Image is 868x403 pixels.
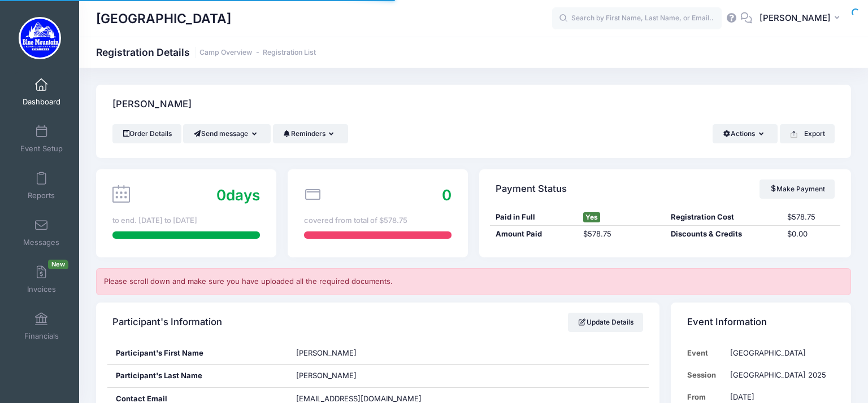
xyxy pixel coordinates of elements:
h1: [GEOGRAPHIC_DATA] [96,6,231,32]
a: InvoicesNew [15,260,68,299]
span: 0 [442,186,452,204]
img: Blue Mountain Cross Country Camp [19,17,61,59]
div: to end. [DATE] to [DATE] [112,215,260,226]
div: Please scroll down and make sure you have uploaded all the required documents. [96,268,851,295]
a: Dashboard [15,72,68,112]
span: [PERSON_NAME] [296,371,357,380]
span: Reports [28,191,55,200]
span: Messages [23,238,59,247]
td: [GEOGRAPHIC_DATA] 2025 [724,364,835,386]
span: Dashboard [23,97,60,107]
input: Search by First Name, Last Name, or Email... [552,7,722,30]
div: $578.75 [578,229,665,240]
a: Update Details [568,313,643,332]
button: [PERSON_NAME] [752,6,851,32]
span: [EMAIL_ADDRESS][DOMAIN_NAME] [296,394,422,403]
a: Messages [15,213,68,252]
h4: Participant's Information [112,306,222,338]
h4: Event Information [687,306,767,338]
span: Event Setup [20,144,63,154]
span: Financials [24,331,59,341]
div: Participant's Last Name [107,365,288,387]
span: [PERSON_NAME] [759,12,831,24]
a: Camp Overview [199,49,252,57]
div: Paid in Full [490,212,578,223]
a: Reports [15,166,68,205]
div: Registration Cost [665,212,782,223]
button: Reminders [273,124,348,143]
span: New [48,260,68,269]
td: [GEOGRAPHIC_DATA] [724,342,835,364]
span: [PERSON_NAME] [296,348,357,357]
td: Event [687,342,724,364]
div: covered from total of $578.75 [304,215,452,226]
button: Actions [713,124,778,143]
button: Send message [183,124,271,143]
div: Discounts & Credits [665,229,782,240]
a: Event Setup [15,119,68,159]
h4: [PERSON_NAME] [112,89,192,121]
a: Registration List [263,49,316,57]
td: Session [687,364,724,386]
div: days [216,184,260,206]
div: $0.00 [782,229,840,240]
span: Invoices [27,284,56,294]
div: Participant's First Name [107,342,288,365]
a: Order Details [112,124,181,143]
h4: Payment Status [496,173,567,205]
h1: Registration Details [96,46,316,58]
button: Export [780,124,835,143]
a: Financials [15,306,68,346]
span: Yes [583,212,600,222]
a: Make Payment [759,179,835,199]
span: 0 [216,186,226,204]
div: $578.75 [782,212,840,223]
div: Amount Paid [490,229,578,240]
